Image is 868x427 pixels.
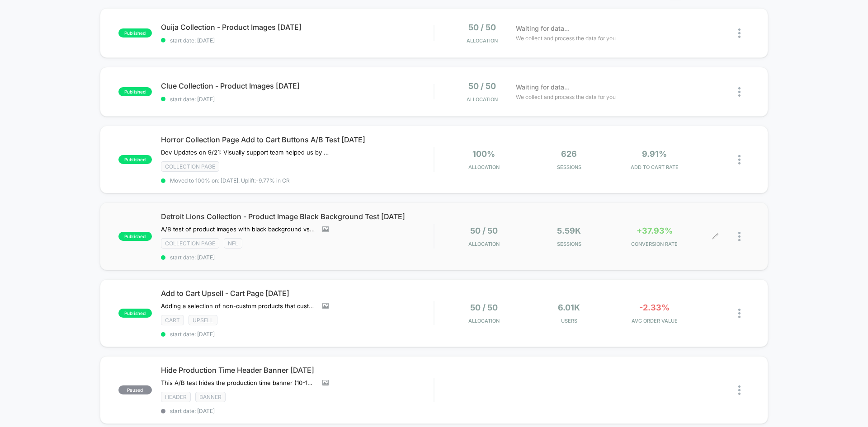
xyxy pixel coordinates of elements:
span: Cart [161,315,184,325]
span: Header [161,392,191,402]
span: Waiting for data... [516,82,570,92]
img: close [738,385,741,395]
span: Collection Page [161,238,219,249]
span: published [118,232,152,241]
span: Dev Updates on 9/21: Visually support team helped us by allowing the Add to Cart button be clicka... [161,149,329,156]
span: published [118,87,152,96]
span: AVG ORDER VALUE [614,318,695,324]
span: A/B test of product images with black background vs control.Goal(s): Improve adds to cart, conver... [161,225,316,233]
span: 9.91% [642,149,667,159]
img: close [738,309,741,318]
span: Add to Cart Upsell - Cart Page [DATE] [161,289,434,298]
span: start date: [DATE] [161,96,434,103]
span: Clue Collection - Product Images [DATE] [161,81,434,90]
span: Collection Page [161,161,219,172]
span: 626 [561,149,577,159]
span: We collect and process the data for you [516,93,616,101]
span: start date: [DATE] [161,254,434,261]
span: -2.33% [639,303,670,312]
img: close [738,87,741,97]
span: Users [529,318,610,324]
span: published [118,155,152,164]
span: Adding a selection of non-custom products that customers can add to their cart while on the Cart ... [161,302,316,310]
span: CONVERSION RATE [614,241,695,247]
span: NFL [224,238,242,249]
span: Sessions [529,164,610,170]
span: Allocation [468,318,500,324]
span: 50 / 50 [470,303,498,312]
span: 50 / 50 [470,226,498,235]
span: Sessions [529,241,610,247]
span: Allocation [468,241,500,247]
span: Ouija Collection - Product Images [DATE] [161,23,434,32]
span: Waiting for data... [516,23,570,33]
img: close [738,28,741,38]
img: close [738,232,741,241]
span: Allocation [467,38,498,44]
span: 6.01k [558,303,580,312]
span: Allocation [467,96,498,103]
span: ADD TO CART RATE [614,164,695,170]
span: 5.59k [557,226,581,235]
span: Allocation [468,164,500,170]
span: Moved to 100% on: [DATE] . Uplift: -9.77% in CR [170,177,290,184]
span: 100% [472,149,495,159]
span: +37.93% [637,226,673,235]
span: paused [118,385,152,394]
span: 50 / 50 [468,23,496,32]
span: 50 / 50 [468,81,496,91]
span: published [118,28,152,38]
span: Hide Production Time Header Banner [DATE] [161,366,434,375]
span: published [118,309,152,318]
img: close [738,155,741,164]
span: Horror Collection Page Add to Cart Buttons A/B Test [DATE] [161,135,434,144]
span: Detroit Lions Collection - Product Image Black Background Test [DATE] [161,212,434,221]
span: We collect and process the data for you [516,34,616,42]
span: start date: [DATE] [161,37,434,44]
span: This A/B test hides the production time banner (10-14 days) in the global header of the website. ... [161,379,316,386]
span: Upsell [189,315,217,325]
span: start date: [DATE] [161,408,434,414]
span: start date: [DATE] [161,331,434,338]
span: Banner [195,392,226,402]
